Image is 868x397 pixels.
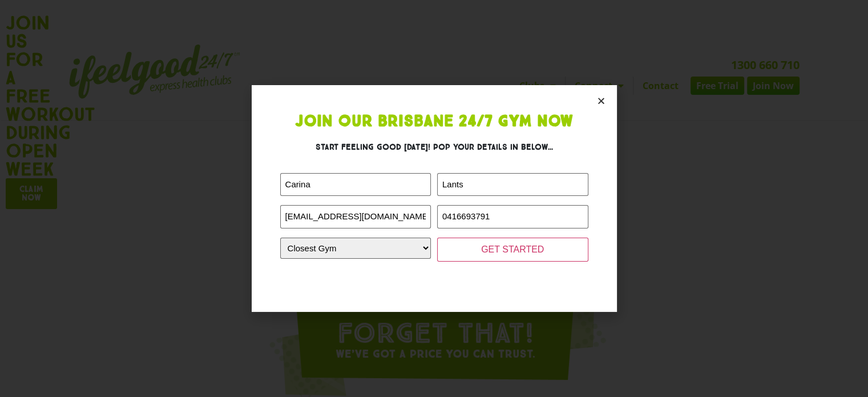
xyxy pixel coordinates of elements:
[280,205,431,228] input: Email
[280,141,588,153] h3: Start feeling good [DATE]! Pop your details in below...
[280,173,431,197] input: FIRST NAME
[437,173,588,197] input: LAST NAME
[280,114,588,130] h1: Join Our Brisbane 24/7 Gym Now
[597,97,605,105] a: Close
[437,238,588,262] input: GET STARTED
[437,205,588,228] input: PHONE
